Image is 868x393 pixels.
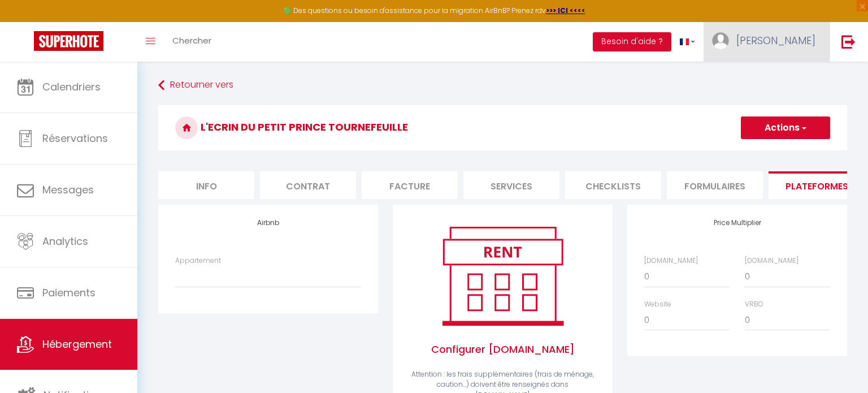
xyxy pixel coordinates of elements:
button: Besoin d'aide ? [593,32,671,51]
span: Paiements [42,286,96,300]
a: >>> ICI <<<< [546,6,585,15]
span: Analytics [42,234,88,248]
li: Formulaires [667,171,763,199]
li: Info [158,171,254,199]
span: Réservations [42,131,108,145]
li: Services [463,171,559,199]
span: Messages [42,183,94,197]
a: Retourner vers [158,75,847,96]
h4: Price Multiplier [644,219,830,227]
img: rent.png [431,222,575,330]
span: Chercher [172,34,211,46]
li: Contrat [260,171,356,199]
label: [DOMAIN_NAME] [745,256,798,266]
label: Appartement [175,256,221,266]
label: VRBO [745,299,763,310]
li: Facture [362,171,458,199]
button: Actions [741,116,830,139]
img: Super Booking [34,31,103,51]
h4: Airbnb [175,219,361,227]
label: Website [644,299,671,310]
span: Configurer [DOMAIN_NAME] [410,330,596,369]
span: Hébergement [42,337,112,351]
a: ... [PERSON_NAME] [704,22,830,62]
li: Plateformes [769,171,865,199]
img: logout [841,34,856,49]
a: Chercher [164,22,220,62]
label: [DOMAIN_NAME] [644,256,698,266]
h3: L'Ecrin du Petit Prince TOURNEFEUILLE [158,105,847,150]
span: Calendriers [42,80,101,94]
span: [PERSON_NAME] [736,33,815,47]
img: ... [712,32,729,49]
li: Checklists [565,171,661,199]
